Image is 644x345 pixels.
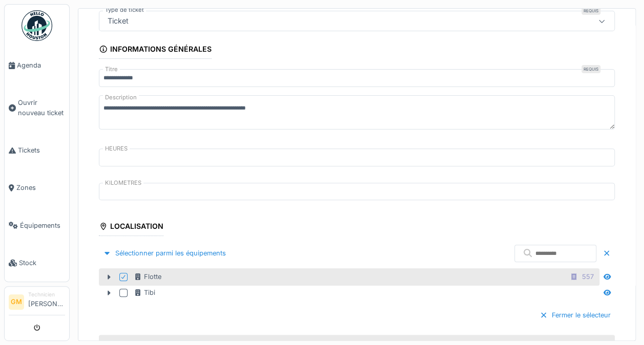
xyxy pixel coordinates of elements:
[535,308,615,322] div: Fermer le sélecteur
[5,84,69,132] a: Ouvrir nouveau ticket
[9,291,65,315] a: GM Technicien[PERSON_NAME]
[5,207,69,244] a: Équipements
[28,291,65,298] div: Technicien
[103,91,139,104] label: Description
[19,258,65,268] span: Stock
[9,294,24,310] li: GM
[99,219,163,236] div: Localisation
[5,244,69,282] a: Stock
[103,6,146,14] label: Type de ticket
[22,10,52,41] img: Badge_color-CXgf-gQk.svg
[103,65,120,74] label: Titre
[5,132,69,169] a: Tickets
[16,183,65,192] span: Zones
[18,98,65,117] span: Ouvrir nouveau ticket
[20,221,65,230] span: Équipements
[134,272,161,282] div: Flotte
[5,169,69,206] a: Zones
[103,179,143,187] label: KILOMETRES
[581,65,600,73] div: Requis
[18,145,65,155] span: Tickets
[5,47,69,84] a: Agenda
[103,144,130,153] label: HEURES
[99,41,212,59] div: Informations générales
[581,7,600,15] div: Requis
[99,246,230,260] div: Sélectionner parmi les équipements
[582,272,594,282] div: 557
[28,291,65,313] li: [PERSON_NAME]
[103,15,133,27] div: Ticket
[17,60,65,70] span: Agenda
[134,288,155,297] div: Tibi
